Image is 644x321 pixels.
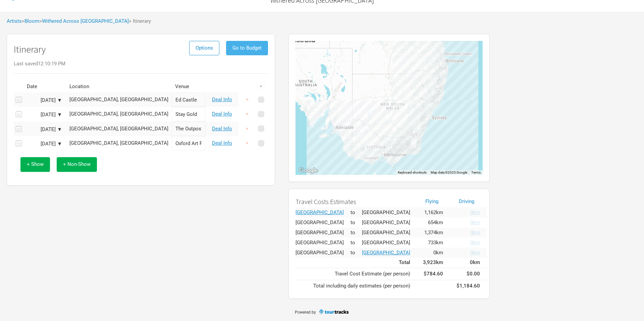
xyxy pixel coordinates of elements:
[443,60,445,62] div: The Outpost, Brisbane, Australia
[196,45,213,51] span: Options
[297,166,319,175] img: Google
[333,126,335,129] div: Ed Castle, Adelaide, Australia
[42,18,129,24] a: Withered Across [GEOGRAPHIC_DATA]
[297,166,319,175] a: Open this area in Google Maps (opens a new window)
[22,19,39,24] span: >
[239,92,255,107] button: ×
[459,198,474,204] a: Driving
[398,170,427,175] button: Keyboard shortcuts
[25,112,62,117] div: [DATE] ▼
[239,107,255,121] button: ×
[351,207,362,217] td: to
[433,250,443,256] span: 0km
[14,44,46,55] h1: Itinerary
[69,141,168,146] div: Sydney, Australia
[296,268,417,280] td: Travel Cost Estimate (per person)
[20,157,50,172] button: + Show
[351,248,362,258] td: to
[212,97,232,103] a: Deal Info
[295,310,316,314] span: Powered by
[470,240,480,246] span: 0km
[172,122,205,136] input: The Outpost
[23,81,64,92] th: Date
[296,258,417,268] td: Total
[470,209,480,215] span: 0km
[212,111,232,117] a: Deal Info
[257,83,265,90] div: ▼
[63,161,91,167] span: + Non-Show
[24,18,39,24] a: Bloom
[450,258,487,268] td: 0km
[362,250,410,255] div: Sydney, Australia
[450,230,480,235] a: Change Travel Calculation Type To Driving
[226,41,268,55] button: Go to Budget
[27,161,44,167] span: + Show
[57,157,97,172] button: + Non-Show
[226,45,268,51] a: Go to Budget
[362,207,417,217] td: [GEOGRAPHIC_DATA]
[450,210,480,215] a: Change Travel Calculation Type To Driving
[189,41,219,55] button: Options
[172,136,205,150] input: Oxford Art Factory
[25,141,62,146] div: [DATE] ▼
[351,228,362,238] td: to
[296,217,351,228] td: [GEOGRAPHIC_DATA]
[25,98,62,103] div: [DATE] ▼
[431,171,467,174] span: Map data ©2025 Google
[212,126,232,132] a: Deal Info
[319,309,350,315] img: TourTracks
[212,140,232,146] a: Deal Info
[470,250,480,256] span: 0km
[351,217,362,228] td: to
[296,238,351,248] td: [GEOGRAPHIC_DATA]
[428,219,443,226] span: 654km
[450,250,480,255] a: Change Travel Calculation Type To Driving
[14,61,268,66] div: Last saved 12:10:19 PM
[69,97,168,102] div: Adelaide, Australia
[66,81,172,92] th: Location
[296,248,351,258] td: [GEOGRAPHIC_DATA]
[296,228,351,238] td: [GEOGRAPHIC_DATA]
[457,283,480,289] strong: $1,184.60
[424,230,443,236] span: 1,374km
[424,209,443,215] span: 1,162km
[381,153,384,156] div: Stay Gold, Melbourne, Australia
[450,240,480,245] a: Change Travel Calculation Type To Driving
[69,112,168,117] div: Melbourne, Australia
[129,19,151,24] span: > Itinerary
[450,220,480,225] a: Change Travel Calculation Type To Driving
[362,238,417,248] td: [GEOGRAPHIC_DATA]
[232,45,262,51] span: Go to Budget
[470,230,480,236] span: 0km
[39,19,129,24] span: >
[296,210,344,215] div: Sydney, Australia
[239,122,255,136] button: ×
[239,136,255,150] button: ×
[424,271,443,277] strong: $784.60
[362,217,417,228] td: [GEOGRAPHIC_DATA]
[417,258,450,268] td: 3,923km
[429,116,432,119] div: , Sydney, Australia
[7,18,22,24] a: Artists
[172,92,205,107] input: Ed Castle
[471,171,481,174] a: Terms
[467,271,480,277] strong: $0.00
[296,280,417,292] td: Total including daily estimates (per person)
[69,126,168,131] div: Brisbane, Australia
[172,107,205,121] input: Stay Gold
[296,198,410,205] h2: Travel Costs Estimates
[425,198,438,204] a: Flying
[25,127,62,132] div: [DATE] ▼
[428,240,443,246] span: 733km
[172,81,205,92] th: Venue
[362,228,417,238] td: [GEOGRAPHIC_DATA]
[470,219,480,226] span: 0km
[351,238,362,248] td: to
